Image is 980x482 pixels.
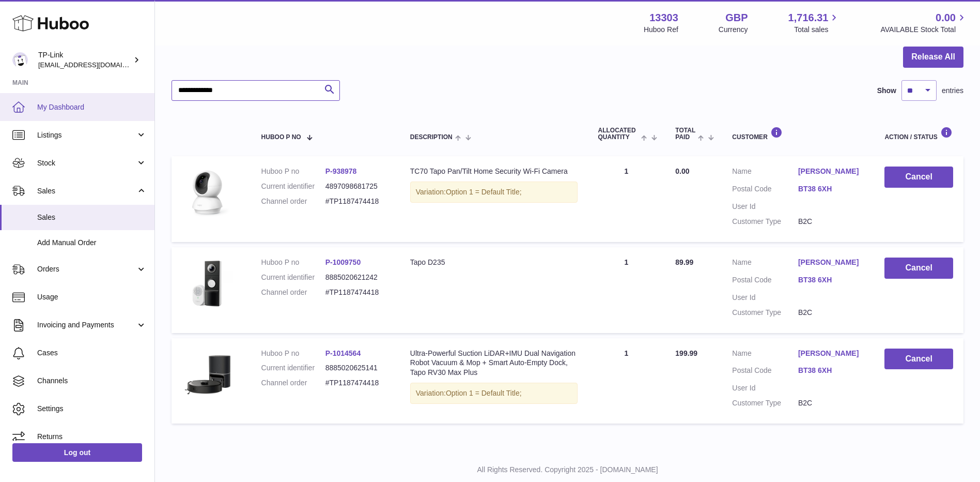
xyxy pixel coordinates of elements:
span: Add Manual Order [37,238,147,248]
button: Cancel [884,349,953,370]
a: BT38 6XH [798,366,864,375]
span: entries [942,86,963,96]
button: Release All [903,47,963,68]
a: [PERSON_NAME] [798,349,864,358]
dt: Name [732,167,798,179]
dd: #TP1187474418 [325,288,390,297]
img: TC70_Overview__01_large_1600141473597r.png [182,167,234,218]
span: Total paid [675,127,695,141]
dt: Customer Type [732,217,798,227]
span: Sales [37,213,147,222]
span: Channels [37,376,147,386]
dt: User Id [732,202,798,212]
span: My Dashboard [37,102,147,112]
div: Variation: [410,383,578,404]
td: 1 [588,156,665,242]
td: 1 [588,338,665,424]
span: Usage [37,292,147,302]
span: Description [410,134,453,141]
dt: Channel order [261,288,325,297]
span: 0.00 [936,11,956,25]
span: Cases [37,348,147,358]
img: 01_large_20240808023803n.jpg [182,349,234,400]
dd: B2C [798,217,864,227]
dt: Current identifier [261,182,325,191]
td: 1 [588,247,665,333]
label: Show [877,86,896,96]
span: 1,716.31 [788,11,829,25]
span: 0.00 [675,167,689,175]
dt: Customer Type [732,308,798,318]
a: Log out [12,443,142,462]
dt: Huboo P no [261,349,325,358]
span: AVAILABLE Stock Total [880,25,968,35]
div: Tapo D235 [410,258,578,267]
a: P-1009750 [325,258,361,266]
dd: B2C [798,398,864,408]
div: Customer [732,127,864,141]
dd: #TP1187474418 [325,378,390,388]
div: Huboo Ref [644,25,678,35]
div: Action / Status [884,127,953,141]
a: BT38 6XH [798,275,864,285]
dt: Postal Code [732,184,798,197]
span: ALLOCATED Quantity [598,127,639,141]
a: P-1014564 [325,349,361,357]
div: TC70 Tapo Pan/Tilt Home Security Wi-Fi Camera [410,167,578,176]
a: P-938978 [325,167,357,175]
span: Listings [37,130,136,140]
dt: Name [732,349,798,361]
button: Cancel [884,258,953,279]
span: Settings [37,404,147,414]
span: Returns [37,432,147,442]
dd: 8885020625141 [325,363,390,373]
span: Sales [37,186,136,196]
span: Stock [37,158,136,168]
div: TP-Link [38,50,131,70]
dt: User Id [732,383,798,393]
strong: 13303 [649,11,678,25]
span: Total sales [794,25,840,35]
dt: Huboo P no [261,167,325,176]
dt: Postal Code [732,366,798,378]
a: [PERSON_NAME] [798,258,864,267]
dt: Customer Type [732,398,798,408]
div: Currency [719,25,748,35]
dd: B2C [798,308,864,318]
dd: #TP1187474418 [325,197,390,206]
span: Invoicing and Payments [37,320,136,330]
span: Huboo P no [261,134,301,141]
dt: Channel order [261,378,325,388]
span: Orders [37,264,136,274]
span: 89.99 [675,258,693,266]
a: BT38 6XH [798,184,864,194]
span: 199.99 [675,349,697,357]
dt: Huboo P no [261,258,325,267]
p: All Rights Reserved. Copyright 2025 - [DOMAIN_NAME] [163,465,972,475]
dt: User Id [732,293,798,303]
dd: 8885020621242 [325,273,390,282]
span: Option 1 = Default Title; [446,389,522,397]
dt: Name [732,258,798,270]
span: Option 1 = Default Title; [446,188,522,196]
a: 0.00 AVAILABLE Stock Total [880,11,968,35]
dt: Channel order [261,197,325,206]
dt: Current identifier [261,363,325,373]
img: 133031727278049.jpg [182,258,234,309]
dt: Postal Code [732,275,798,288]
div: Variation: [410,182,578,203]
button: Cancel [884,167,953,188]
span: [EMAIL_ADDRESS][DOMAIN_NAME] [38,61,152,69]
dt: Current identifier [261,273,325,282]
a: 1,716.31 Total sales [788,11,841,35]
dd: 4897098681725 [325,182,390,191]
img: gaby.chen@tp-link.com [12,52,28,68]
strong: GBP [725,11,748,25]
div: Ultra-Powerful Suction LiDAR+IMU Dual Navigation Robot Vacuum & Mop + Smart Auto-Empty Dock, Tapo... [410,349,578,378]
a: [PERSON_NAME] [798,167,864,176]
